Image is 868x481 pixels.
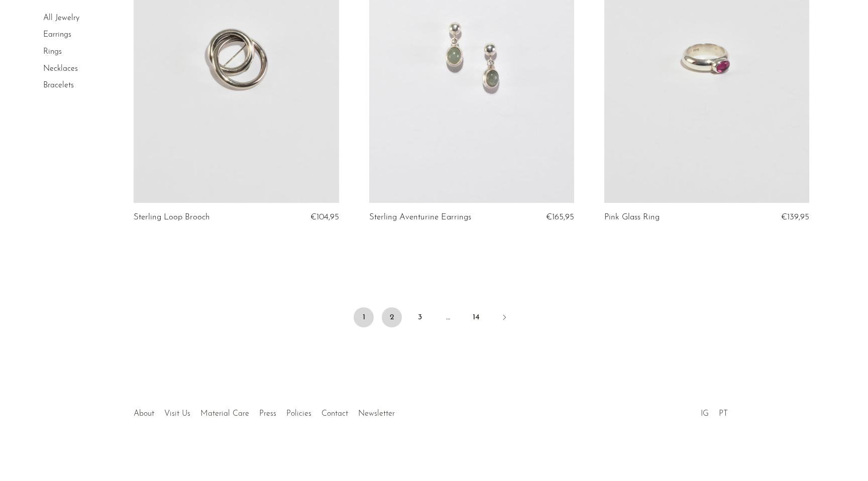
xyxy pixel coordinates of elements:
[781,213,809,221] span: €139,95
[604,213,660,222] a: Pink Glass Ring
[494,307,514,329] a: Next
[369,213,471,222] a: Sterling Aventurine Earrings
[43,65,78,73] a: Necklaces
[354,307,374,327] span: 1
[696,402,733,421] ul: Social Medias
[382,307,402,327] a: 2
[438,307,458,327] span: …
[701,410,709,418] a: IG
[286,410,311,418] a: Policies
[410,307,430,327] a: 3
[43,48,62,56] a: Rings
[134,213,210,222] a: Sterling Loop Brooch
[259,410,276,418] a: Press
[43,14,79,22] a: All Jewelry
[129,402,400,421] ul: Quick links
[43,81,74,89] a: Bracelets
[719,410,728,418] a: PT
[200,410,249,418] a: Material Care
[546,213,574,221] span: €165,95
[310,213,339,221] span: €104,95
[164,410,190,418] a: Visit Us
[466,307,486,327] a: 14
[321,410,348,418] a: Contact
[134,410,154,418] a: About
[43,31,71,39] a: Earrings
